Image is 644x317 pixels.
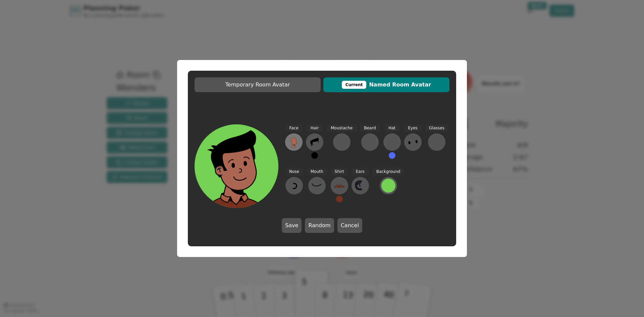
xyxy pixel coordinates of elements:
[285,168,303,176] span: Nose
[404,124,422,132] span: Eyes
[198,81,317,89] span: Temporary Room Avatar
[307,124,323,132] span: Hair
[384,124,399,132] span: Hat
[327,81,446,89] span: Named Room Avatar
[307,168,327,176] span: Mouth
[285,124,302,132] span: Face
[342,81,367,89] div: This avatar will be displayed in dedicated rooms
[282,218,302,233] button: Save
[305,218,334,233] button: Random
[323,77,449,92] button: CurrentNamed Room Avatar
[327,124,357,132] span: Moustache
[372,168,405,176] span: Background
[425,124,448,132] span: Glasses
[195,77,321,92] button: Temporary Room Avatar
[360,124,380,132] span: Beard
[331,168,348,176] span: Shirt
[352,168,369,176] span: Ears
[337,218,362,233] button: Cancel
